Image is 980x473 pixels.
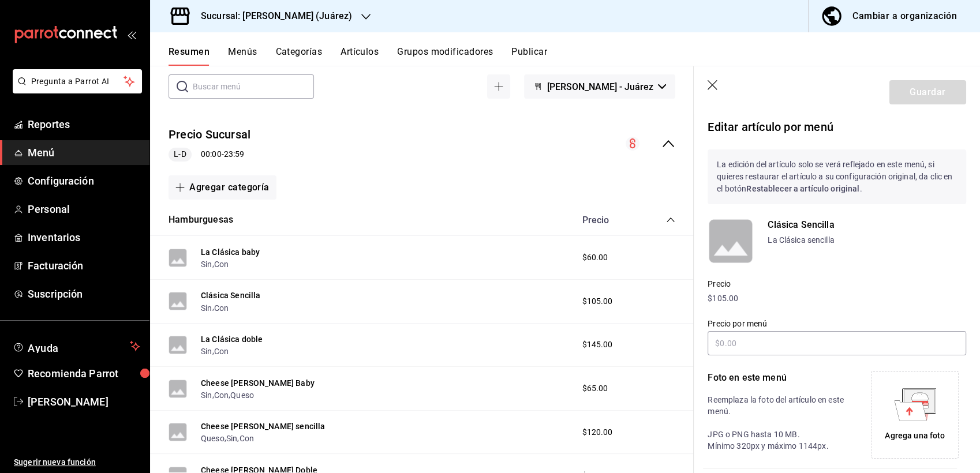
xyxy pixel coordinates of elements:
[169,126,250,143] button: Precio Sucursal
[201,377,315,389] button: Cheese [PERSON_NAME] Baby
[201,302,212,314] button: Sin
[666,215,675,224] button: collapse-category-row
[708,118,966,136] p: Editar artículo por menú
[28,145,140,160] span: Menú
[214,346,229,357] button: Con
[852,8,957,24] div: Cambiar a organización
[28,286,140,302] span: Suscripción
[239,433,253,444] button: Con
[201,345,263,357] div: ,
[708,394,850,452] p: Reemplaza la foto del artículo en este menú. JPG o PNG hasta 10 MB. Mínimo 320px y máximo 1144px.
[768,218,966,232] p: Clásica Sencilla
[214,302,229,314] button: Con
[230,389,254,401] button: Queso
[201,301,260,313] div: ,
[570,215,644,226] div: Precio
[201,333,263,345] button: La Clásica doble
[201,346,212,357] button: Sin
[885,430,945,442] div: Agrega una foto
[214,258,229,270] button: Con
[276,46,323,66] button: Categorías
[28,230,140,245] span: Inventarios
[150,117,694,171] div: collapse-menu-row
[524,74,675,99] button: [PERSON_NAME] - Juárez
[28,394,140,410] span: [PERSON_NAME]
[582,382,608,395] span: $65.00
[214,389,229,401] button: Con
[708,292,966,305] p: $105.00
[201,258,212,270] button: Sin
[169,46,210,66] button: Resumen
[511,46,547,66] button: Publicar
[192,9,352,23] h3: Sucursal: [PERSON_NAME] (Juárez)
[8,84,142,96] a: Pregunta a Parrot AI
[397,46,493,66] button: Grupos modificadores
[169,175,276,200] button: Agregar categoría
[708,278,966,290] p: Precio
[582,426,612,438] span: $120.00
[127,30,136,39] button: open_drawer_menu
[169,213,233,227] button: Hamburguesas
[582,339,612,351] span: $145.00
[169,148,190,160] span: L-D
[201,421,325,432] button: Cheese [PERSON_NAME] sencilla
[169,46,980,66] div: navigation tabs
[874,374,956,456] div: Agrega una foto
[582,295,612,307] span: $105.00
[201,389,315,401] div: , ,
[547,81,653,92] span: [PERSON_NAME] - Juárez
[708,149,966,204] p: La edición del artículo solo se verá reflejado en este menú, si quieres restaurar el artículo a s...
[14,456,140,468] span: Sugerir nueva función
[201,290,260,301] button: Clásica Sencilla
[708,371,850,385] p: Foto en este menú
[28,258,140,273] span: Facturación
[201,433,225,444] button: Queso
[28,117,140,132] span: Reportes
[708,320,966,328] label: Precio por menú
[169,148,250,162] div: 00:00 - 23:59
[201,246,260,258] button: La Clásica baby
[28,173,140,189] span: Configuración
[193,75,314,98] input: Buscar menú
[708,331,966,355] input: $0.00
[582,251,608,264] span: $60.00
[28,366,140,381] span: Recomienda Parrot
[201,389,212,401] button: Sin
[226,433,237,444] button: Sin
[13,69,142,93] button: Pregunta a Parrot AI
[28,201,140,217] span: Personal
[201,258,260,270] div: ,
[201,432,325,444] div: , ,
[768,234,966,246] p: La Clásica sencilla
[341,46,379,66] button: Artículos
[746,184,859,193] strong: Restablecer a artículo original
[31,76,124,88] span: Pregunta a Parrot AI
[228,46,257,66] button: Menús
[28,339,125,353] span: Ayuda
